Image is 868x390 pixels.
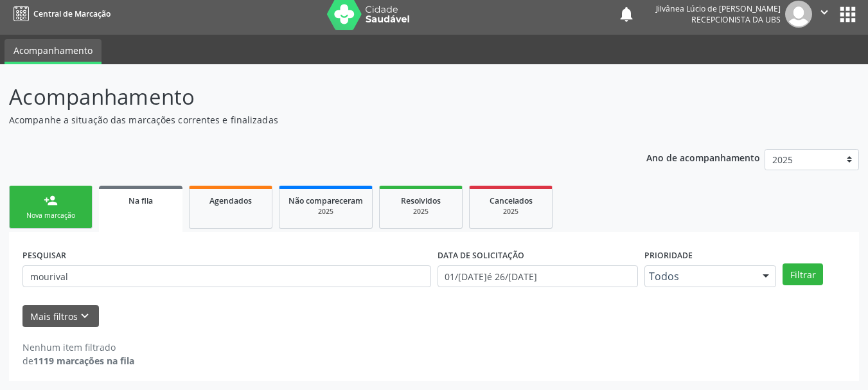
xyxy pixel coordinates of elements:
[288,207,363,217] div: 2025
[644,245,693,265] label: Prioridade
[837,3,859,26] button: apps
[44,193,58,208] div: person_add
[401,195,441,206] span: Resolvidos
[22,341,134,354] div: Nenhum item filtrado
[479,207,543,217] div: 2025
[785,1,812,28] img: img
[783,263,823,285] button: Filtrar
[617,5,635,23] button: notifications
[646,149,760,165] p: Ano de acompanhamento
[33,8,111,19] span: Central de Marcação
[9,3,111,24] a: Central de Marcação
[19,211,83,220] div: Nova marcação
[78,309,92,323] i: keyboard_arrow_down
[4,39,102,64] a: Acompanhamento
[288,195,363,206] span: Não compareceram
[490,195,533,206] span: Cancelados
[9,113,604,127] p: Acompanhe a situação das marcações correntes e finalizadas
[649,270,750,283] span: Todos
[389,207,453,217] div: 2025
[817,5,831,19] i: 
[22,245,66,265] label: PESQUISAR
[656,3,781,14] div: Jilvânea Lúcio de [PERSON_NAME]
[22,354,134,368] div: de
[128,195,153,206] span: Na fila
[438,265,639,287] input: Selecione um intervalo
[209,195,252,206] span: Agendados
[9,81,604,113] p: Acompanhamento
[22,265,431,287] input: Nome, CNS
[33,355,134,367] strong: 1119 marcações na fila
[438,245,524,265] label: DATA DE SOLICITAÇÃO
[812,1,837,28] button: 
[691,14,781,25] span: Recepcionista da UBS
[22,305,99,328] button: Mais filtroskeyboard_arrow_down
